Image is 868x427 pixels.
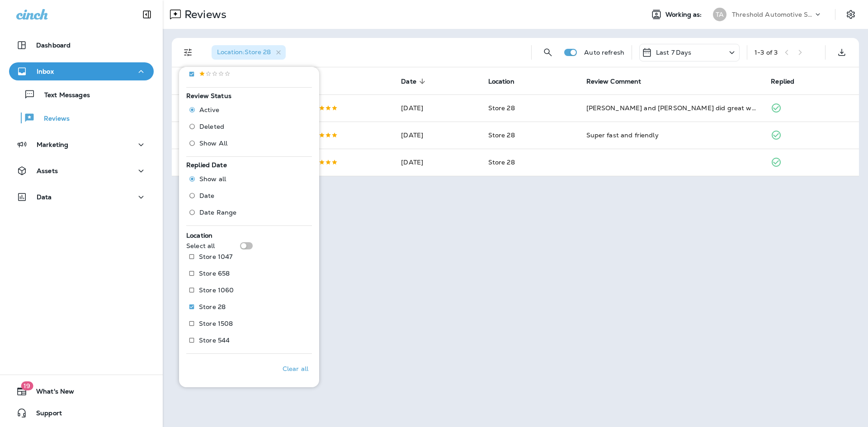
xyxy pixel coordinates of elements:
td: [DATE] [394,149,481,176]
span: Working as: [665,11,704,19]
span: Date Range [199,209,236,216]
p: Auto refresh [584,49,624,56]
span: Location [186,231,212,239]
button: Clear all [279,357,312,380]
button: Assets [9,162,154,180]
span: Active [199,106,219,113]
p: Reviews [181,8,226,21]
button: Collapse Sidebar [134,5,160,23]
button: Filters [179,43,197,61]
p: Data [37,193,52,201]
p: Store 544 [199,337,230,344]
button: Export as CSV [833,43,851,61]
p: Store 1047 [199,253,232,260]
span: Review Comment [586,77,653,85]
span: Location : Store 28 [217,48,271,56]
span: Store 28 [488,104,515,112]
p: Text Messages [35,91,90,100]
p: Store 658 [199,270,230,277]
p: Assets [37,167,58,174]
p: Marketing [37,141,68,148]
div: 1 - 3 of 3 [755,49,778,56]
span: Review Comment [586,78,642,85]
span: Date [199,192,215,199]
button: Dashboard [9,36,154,54]
span: Store 28 [488,131,515,139]
button: Inbox [9,62,154,80]
button: Settings [843,6,859,23]
div: Jared and Danny did great work on my Jeep [586,103,757,113]
span: Replied [771,78,794,85]
span: 19 [21,381,33,390]
p: Store 1508 [199,320,233,327]
p: Select all [186,242,215,249]
span: Review Status [186,92,231,100]
span: Support [27,409,62,420]
button: Reviews [9,108,154,127]
td: [DATE] [394,122,481,149]
span: Deleted [199,123,224,130]
span: Location [488,77,526,85]
span: Replied [771,77,806,85]
span: Show All [199,140,227,147]
p: Inbox [37,68,54,75]
div: Filters [179,61,319,387]
button: 19What's New [9,382,154,400]
span: What's New [27,388,74,399]
p: Store 1060 [199,286,234,294]
button: Support [9,404,154,422]
span: Date [401,78,416,85]
div: Super fast and friendly [586,131,757,140]
p: Store 28 [199,303,226,310]
button: Text Messages [9,85,154,104]
div: Location:Store 28 [212,45,286,60]
p: Reviews [35,115,70,123]
span: Show all [199,175,226,183]
td: [DATE] [394,94,481,122]
button: Search Reviews [539,43,557,61]
span: Replied Date [186,161,227,169]
p: Clear all [283,365,308,372]
span: Location [488,78,514,85]
button: Marketing [9,136,154,154]
p: Threshold Automotive Service dba Grease Monkey [732,11,813,18]
span: Store 28 [488,158,515,166]
p: Dashboard [36,42,71,49]
div: TA [713,8,726,21]
span: Date [401,77,428,85]
button: Data [9,188,154,206]
p: Last 7 Days [656,49,692,56]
